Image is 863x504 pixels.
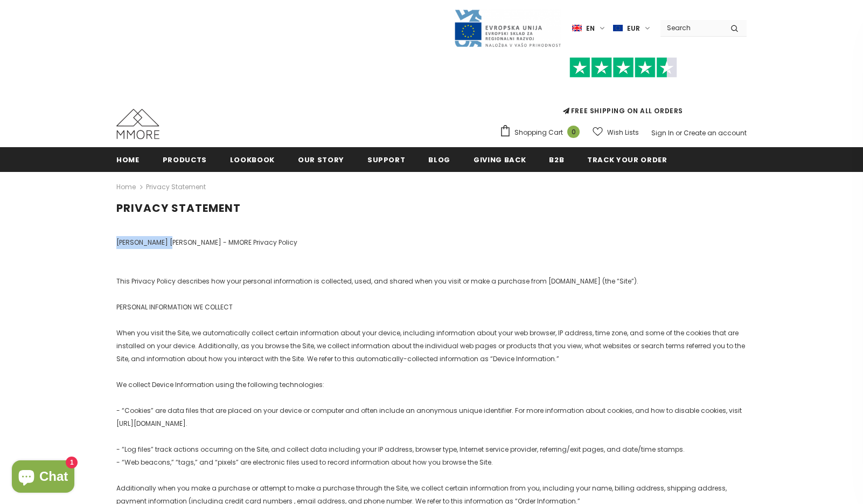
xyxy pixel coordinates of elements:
span: 0 [567,126,580,138]
a: Wish Lists [593,123,639,142]
a: Giving back [474,147,526,171]
span: support [367,155,406,165]
span: Blog [428,155,450,165]
p: [PERSON_NAME] [PERSON_NAME] - MMORE Privacy Policy [116,236,747,249]
input: Search Site [660,20,722,36]
a: Home [116,147,140,171]
span: Shopping Cart [514,127,563,138]
span: Lookbook [230,155,275,165]
inbox-online-store-chat: Shopify online store chat [9,460,78,495]
span: en [586,23,595,34]
span: Privacy statement [146,181,206,194]
span: Track your order [587,155,667,165]
img: Javni Razpis [454,9,561,48]
img: i-lang-1.png [572,24,582,33]
a: support [367,147,406,171]
span: Products [163,155,207,165]
span: B2B [549,155,564,165]
span: or [676,128,682,137]
a: Create an account [684,128,747,137]
img: MMORE Cases [116,109,159,139]
span: Wish Lists [607,127,639,138]
a: Shopping Cart 0 [499,125,585,141]
span: Home [116,155,140,165]
a: Our Story [298,147,344,171]
a: Sign In [651,128,674,137]
span: EUR [627,23,640,34]
iframe: Customer reviews powered by Trustpilot [499,78,747,106]
a: B2B [549,147,564,171]
span: Privacy statement [116,201,241,216]
a: Javni Razpis [454,23,561,32]
a: Lookbook [230,147,275,171]
span: FREE SHIPPING ON ALL ORDERS [499,62,747,115]
a: Home [116,181,136,194]
a: Track your order [587,147,667,171]
img: Trust Pilot Stars [569,57,677,78]
span: Giving back [474,155,526,165]
span: Our Story [298,155,344,165]
a: Products [163,147,207,171]
a: Blog [428,147,450,171]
